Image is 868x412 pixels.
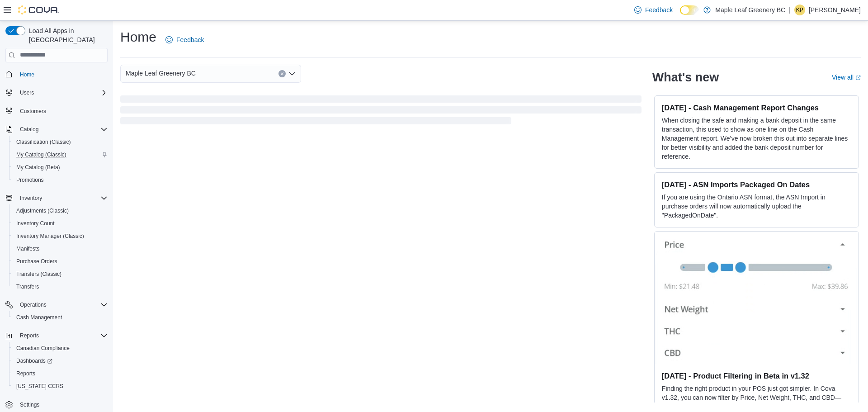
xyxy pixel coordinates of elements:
span: Users [20,89,34,96]
a: Canadian Compliance [13,343,73,354]
input: Dark Mode [680,5,699,15]
a: Classification (Classic) [13,137,75,147]
a: Feedback [631,1,676,19]
span: Operations [16,299,108,310]
button: Catalog [16,124,42,135]
span: Promotions [13,175,108,185]
span: [US_STATE] CCRS [16,383,63,390]
button: Inventory [2,192,111,204]
span: Reports [13,368,108,379]
span: Loading [120,97,642,126]
a: Inventory Manager (Classic) [13,231,88,242]
a: Transfers (Classic) [13,269,65,279]
button: Inventory [16,193,46,204]
span: Canadian Compliance [16,345,70,352]
button: Operations [16,299,50,310]
button: Promotions [9,174,111,186]
span: Classification (Classic) [16,138,71,146]
span: Transfers (Classic) [16,270,61,278]
p: When closing the safe and making a bank deposit in the same transaction, this used to show as one... [662,116,851,161]
a: My Catalog (Classic) [13,149,70,160]
span: Feedback [176,35,204,44]
span: Catalog [20,126,38,133]
a: Purchase Orders [13,256,61,267]
span: Feedback [645,5,673,14]
button: Cash Management [9,311,111,324]
button: Transfers [9,280,111,293]
button: Users [16,87,38,98]
span: Dashboards [16,357,52,365]
button: Open list of options [288,70,296,77]
span: Inventory Count [16,220,55,227]
p: [PERSON_NAME] [809,5,861,15]
span: Load All Apps in [GEOGRAPHIC_DATA] [25,26,108,44]
span: Home [20,71,34,78]
h1: Home [120,28,156,46]
h2: What's new [652,70,719,85]
button: Inventory Manager (Classic) [9,230,111,242]
button: My Catalog (Beta) [9,161,111,174]
p: | [789,5,791,15]
h3: [DATE] - Cash Management Report Changes [662,103,851,112]
p: Maple Leaf Greenery BC [715,5,785,15]
span: My Catalog (Classic) [16,151,66,158]
span: Purchase Orders [16,258,57,265]
button: Manifests [9,242,111,255]
a: Customers [16,106,50,117]
a: [US_STATE] CCRS [13,381,67,392]
span: Dashboards [13,355,108,366]
span: Manifests [13,243,108,254]
span: Operations [20,301,47,308]
a: Cash Management [13,312,66,323]
span: My Catalog (Classic) [13,149,108,160]
span: Inventory Count [13,218,108,229]
span: Customers [16,105,108,117]
span: My Catalog (Beta) [13,162,108,173]
button: Adjustments (Classic) [9,204,111,217]
span: Inventory [20,194,42,202]
span: Dark Mode [680,15,680,15]
span: Canadian Compliance [13,343,108,354]
button: Purchase Orders [9,255,111,268]
button: Customers [2,104,111,118]
button: Reports [2,329,111,342]
img: Cova [18,5,59,14]
a: Dashboards [9,355,111,367]
button: Users [2,86,111,99]
h3: [DATE] - Product Filtering in Beta in v1.32 [662,371,851,380]
a: Promotions [13,175,47,185]
span: Inventory Manager (Classic) [16,232,84,240]
span: Transfers (Classic) [13,269,108,279]
span: Inventory [16,193,108,204]
span: Adjustments (Classic) [16,207,69,214]
span: Reports [16,330,108,341]
span: Transfers [16,283,39,290]
a: Dashboards [13,355,56,366]
span: Adjustments (Classic) [13,205,108,216]
a: Settings [16,399,43,410]
button: Settings [2,398,111,411]
p: If you are using the Ontario ASN format, the ASN Import in purchase orders will now automatically... [662,193,851,220]
button: Classification (Classic) [9,136,111,148]
a: Inventory Count [13,218,58,229]
button: Catalog [2,123,111,136]
button: Canadian Compliance [9,342,111,355]
span: Manifests [16,245,39,252]
a: My Catalog (Beta) [13,162,64,173]
span: Settings [20,401,39,408]
button: Home [2,68,111,81]
button: [US_STATE] CCRS [9,380,111,393]
div: Krystle Parsons [794,5,805,15]
span: Transfers [13,281,108,292]
span: Classification (Classic) [13,137,108,147]
span: Users [16,87,108,98]
h3: [DATE] - ASN Imports Packaged On Dates [662,180,851,189]
span: Customers [20,108,46,115]
span: Washington CCRS [13,381,108,392]
a: Manifests [13,243,43,254]
span: Inventory Manager (Classic) [13,231,108,242]
a: Reports [13,368,39,379]
span: Reports [20,332,39,339]
span: Maple Leaf Greenery BC [126,68,196,79]
button: Operations [2,298,111,311]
